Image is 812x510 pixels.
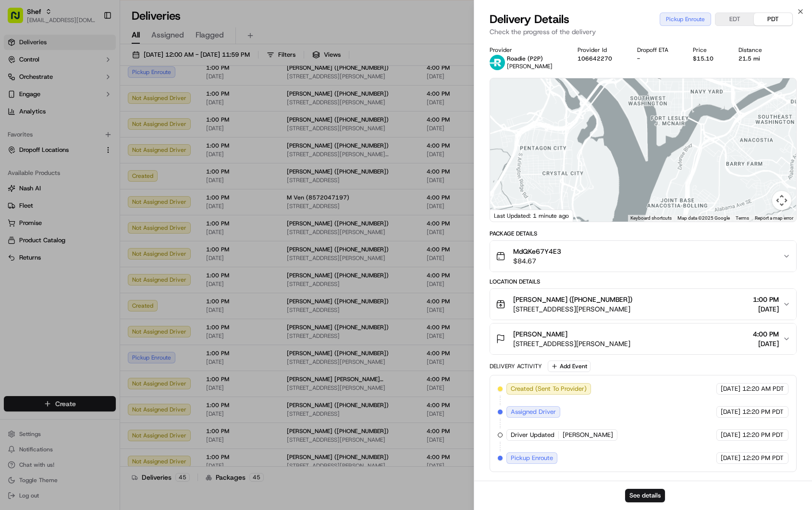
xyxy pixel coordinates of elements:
button: See details [625,489,665,502]
span: [PERSON_NAME] [513,329,567,339]
span: Knowledge Base [19,189,74,199]
span: [DATE] [74,149,94,157]
span: [STREET_ADDRESS][PERSON_NAME] [513,304,632,314]
span: • [69,149,73,157]
button: See all [149,123,175,135]
a: Powered byPylon [68,212,116,220]
span: 12:20 AM PDT [742,385,784,393]
button: [PERSON_NAME][STREET_ADDRESS][PERSON_NAME]4:00 PM[DATE] [490,323,796,354]
div: Dropoff ETA [637,46,678,54]
button: Add Event [548,361,591,372]
span: API Documentation [91,189,154,199]
button: Start new chat [163,95,175,106]
img: Google [492,209,524,222]
a: Terms (opens in new tab) [736,215,749,221]
div: Start new chat [43,92,158,101]
span: 12:20 PM PDT [742,431,784,439]
div: Package Details [490,230,797,237]
a: 💻API Documentation [77,185,158,202]
button: [PERSON_NAME] ([PHONE_NUMBER])[STREET_ADDRESS][PERSON_NAME]1:00 PM[DATE] [490,289,796,320]
span: 1:00 PM [753,295,779,304]
span: 4:00 PM [753,329,779,339]
img: roadie-logo-v2.jpg [490,55,505,70]
button: MdQKe67Y4E3$84.67 [490,241,796,272]
span: [DATE] [721,385,740,393]
input: Got a question? Start typing here... [25,62,173,72]
div: 📗 [10,190,17,198]
span: [DATE] [753,304,779,314]
span: Pickup Enroute [511,454,553,462]
span: [PERSON_NAME] [507,62,553,70]
span: [DATE] [753,339,779,348]
span: Map data ©2025 Google [677,215,730,221]
button: PDT [754,13,792,25]
span: $84.67 [513,256,561,266]
div: 21.5 mi [738,55,772,62]
img: 1736555255976-a54dd68f-1ca7-489b-9aae-adbdc363a1c4 [10,92,27,109]
div: Provider [490,46,562,54]
div: Price [693,46,723,54]
span: [PERSON_NAME] ([PHONE_NUMBER]) [513,295,632,304]
span: [DATE] [721,431,740,439]
span: Driver Updated [511,431,554,439]
div: Provider Id [578,46,622,54]
span: [DATE] [721,408,740,416]
span: 12:20 PM PDT [742,408,784,416]
div: Last Updated: 1 minute ago [490,210,573,222]
img: 8571987876998_91fb9ceb93ad5c398215_72.jpg [20,92,37,109]
span: [PERSON_NAME] [563,431,613,439]
span: Pylon [96,212,116,220]
span: MdQKe67Y4E3 [513,247,561,256]
img: Shef Support [10,140,25,155]
span: [STREET_ADDRESS][PERSON_NAME] [513,339,630,348]
p: Welcome 👋 [10,38,175,54]
p: Check the progress of the delivery [490,27,797,37]
button: Map camera controls [772,191,791,210]
span: 12:20 PM PDT [742,454,784,462]
div: 💻 [81,190,89,198]
a: Report a map error [755,215,793,221]
p: Roadie (P2P) [507,55,553,62]
button: 106642270 [578,55,612,62]
div: Past conversations [10,125,64,133]
a: Open this area in Google Maps (opens a new window) [492,209,524,222]
button: EDT [715,13,754,25]
div: Delivery Activity [490,362,542,370]
div: We're available if you need us! [43,101,132,109]
span: Created (Sent To Provider) [511,385,587,393]
div: - [637,55,678,62]
span: Assigned Driver [511,408,556,416]
div: $15.10 [693,55,723,62]
span: Shef Support [30,149,67,157]
span: Delivery Details [490,12,569,27]
img: Nash [10,10,29,29]
button: Keyboard shortcuts [630,215,672,222]
a: 📗Knowledge Base [6,185,77,202]
span: [DATE] [721,454,740,462]
div: Location Details [490,278,797,286]
div: Distance [738,46,772,54]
